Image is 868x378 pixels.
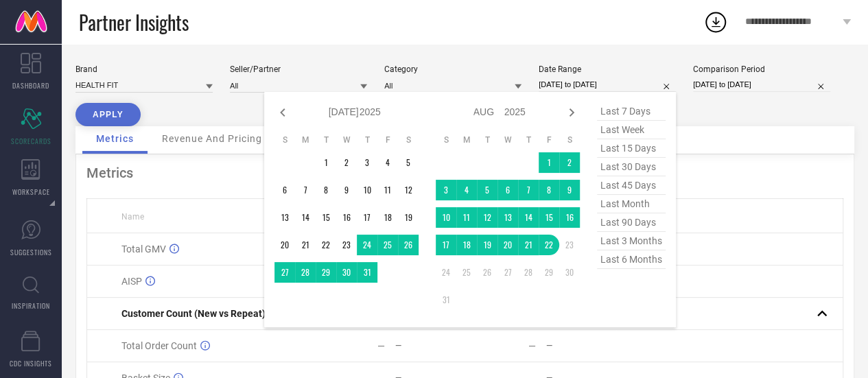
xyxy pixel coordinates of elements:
td: Fri Aug 15 2025 [539,207,559,228]
td: Wed Aug 06 2025 [497,180,518,200]
span: last 30 days [597,158,666,176]
td: Sun Aug 10 2025 [436,207,456,228]
th: Thursday [357,134,377,145]
td: Tue Aug 26 2025 [477,262,497,283]
span: Revenue And Pricing [162,133,262,144]
td: Wed Jul 02 2025 [336,152,357,173]
td: Sat Jul 05 2025 [398,152,419,173]
button: APPLY [75,103,141,126]
th: Wednesday [497,134,518,145]
span: CDC INSIGHTS [10,358,52,368]
td: Thu Jul 10 2025 [357,180,377,200]
div: Date Range [539,64,676,74]
td: Mon Jul 21 2025 [295,235,316,255]
td: Mon Aug 25 2025 [456,262,477,283]
div: — [377,340,385,351]
span: DASHBOARD [12,80,49,91]
td: Sat Aug 02 2025 [559,152,580,173]
td: Sat Aug 30 2025 [559,262,580,283]
td: Mon Aug 18 2025 [456,235,477,255]
td: Tue Aug 19 2025 [477,235,497,255]
td: Fri Jul 25 2025 [377,235,398,255]
td: Thu Jul 03 2025 [357,152,377,173]
td: Thu Aug 07 2025 [518,180,539,200]
div: Metrics [86,165,843,181]
th: Wednesday [336,134,357,145]
span: last 3 months [597,232,666,250]
div: Brand [75,64,213,74]
div: Comparison Period [693,64,830,74]
span: Customer Count (New vs Repeat) [121,308,266,319]
input: Select date range [539,78,676,92]
td: Sun Jul 20 2025 [274,235,295,255]
span: AISP [121,276,142,287]
td: Fri Jul 04 2025 [377,152,398,173]
td: Wed Aug 13 2025 [497,207,518,228]
div: Category [384,64,521,74]
th: Sunday [274,134,295,145]
div: Previous month [274,104,291,121]
span: INSPIRATION [12,300,50,311]
div: Seller/Partner [230,64,367,74]
td: Thu Aug 21 2025 [518,235,539,255]
td: Tue Aug 05 2025 [477,180,497,200]
td: Mon Aug 04 2025 [456,180,477,200]
th: Friday [539,134,559,145]
td: Thu Jul 17 2025 [357,207,377,228]
td: Fri Aug 01 2025 [539,152,559,173]
td: Wed Jul 30 2025 [336,262,357,283]
td: Fri Jul 11 2025 [377,180,398,200]
td: Tue Jul 29 2025 [316,262,336,283]
td: Tue Aug 12 2025 [477,207,497,228]
span: SCORECARDS [11,136,51,146]
td: Fri Jul 18 2025 [377,207,398,228]
td: Fri Aug 22 2025 [539,235,559,255]
td: Wed Jul 09 2025 [336,180,357,200]
span: Metrics [96,133,134,144]
td: Fri Aug 08 2025 [539,180,559,200]
td: Wed Jul 23 2025 [336,235,357,255]
th: Monday [295,134,316,145]
td: Tue Jul 15 2025 [316,207,336,228]
td: Wed Aug 20 2025 [497,235,518,255]
td: Wed Aug 27 2025 [497,262,518,283]
th: Thursday [518,134,539,145]
th: Sunday [436,134,456,145]
td: Tue Jul 08 2025 [316,180,336,200]
td: Sun Aug 31 2025 [436,290,456,310]
span: Partner Insights [79,8,189,36]
td: Thu Aug 28 2025 [518,262,539,283]
td: Thu Aug 14 2025 [518,207,539,228]
span: last 7 days [597,102,666,121]
span: Total GMV [121,244,166,255]
span: last 15 days [597,139,666,158]
td: Sun Aug 17 2025 [436,235,456,255]
td: Sun Jul 13 2025 [274,207,295,228]
th: Monday [456,134,477,145]
span: last week [597,121,666,139]
input: Select comparison period [693,78,830,92]
th: Tuesday [477,134,497,145]
th: Saturday [398,134,419,145]
th: Friday [377,134,398,145]
div: Next month [563,104,580,121]
td: Wed Jul 16 2025 [336,207,357,228]
td: Mon Jul 14 2025 [295,207,316,228]
span: Total Order Count [121,340,197,351]
td: Sun Jul 27 2025 [274,262,295,283]
span: SUGGESTIONS [10,247,52,257]
td: Mon Aug 11 2025 [456,207,477,228]
td: Tue Jul 01 2025 [316,152,336,173]
td: Sat Aug 16 2025 [559,207,580,228]
span: WORKSPACE [12,187,50,197]
td: Thu Jul 31 2025 [357,262,377,283]
span: last month [597,195,666,213]
td: Sat Jul 19 2025 [398,207,419,228]
div: Open download list [703,10,728,34]
td: Sat Jul 26 2025 [398,235,419,255]
span: last 6 months [597,250,666,269]
td: Sat Aug 09 2025 [559,180,580,200]
td: Sun Jul 06 2025 [274,180,295,200]
td: Sat Jul 12 2025 [398,180,419,200]
div: — [528,340,536,351]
